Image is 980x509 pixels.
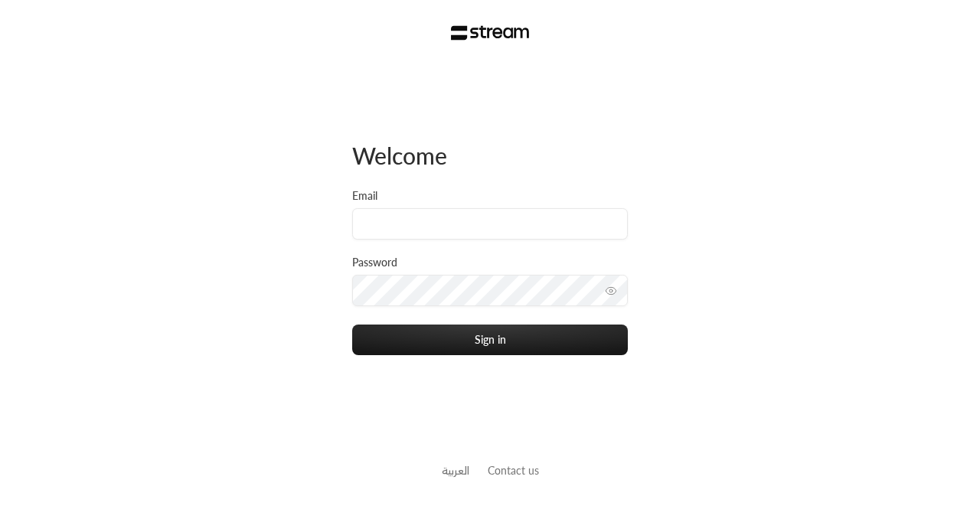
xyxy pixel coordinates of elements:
[442,456,469,485] a: العربية
[488,464,539,477] a: Contact us
[451,25,530,41] img: Stream Logo
[352,325,628,355] button: Sign in
[599,279,623,303] button: toggle password visibility
[352,255,397,270] label: Password
[352,142,447,169] span: Welcome
[352,188,377,204] label: Email
[488,462,539,478] button: Contact us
